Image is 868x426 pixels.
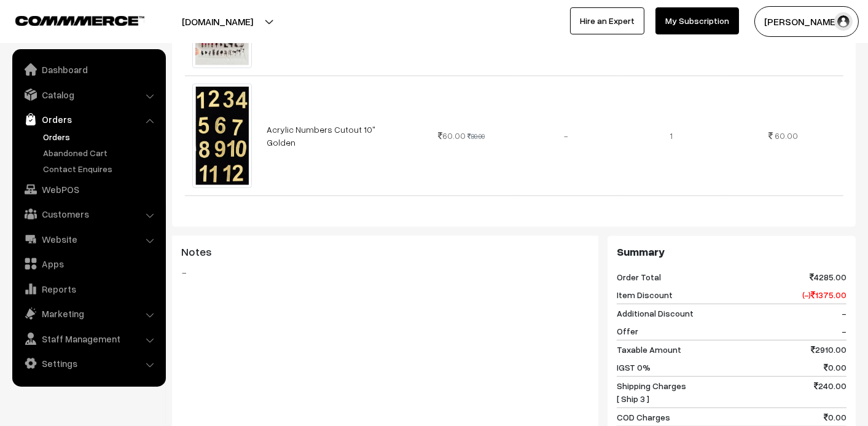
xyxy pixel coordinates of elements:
[824,411,846,424] span: 0.00
[15,12,123,27] a: COMMMERCE
[811,343,846,356] span: 2910.00
[40,130,162,143] a: Orders
[181,265,589,280] blockquote: -
[814,379,846,405] span: 240.00
[802,288,846,301] span: (-) 1375.00
[15,16,144,25] img: COMMMERCE
[570,7,644,34] a: Hire an Expert
[438,130,466,141] span: 60.00
[15,108,162,130] a: Orders
[514,76,619,195] td: -
[181,245,589,259] h3: Notes
[655,7,739,34] a: My Subscription
[617,343,681,356] span: Taxable Amount
[617,288,673,301] span: Item Discount
[810,270,846,283] span: 4285.00
[617,307,694,320] span: Additional Discount
[467,132,485,140] strike: 80.00
[617,325,638,337] span: Offer
[617,361,651,374] span: IGST 0%
[139,6,296,37] button: [DOMAIN_NAME]
[15,58,162,81] a: Dashboard
[192,84,252,188] img: 1706294703477-760362256.png
[15,253,162,275] a: Apps
[617,270,661,283] span: Order Total
[15,228,162,250] a: Website
[15,178,162,200] a: WebPOS
[842,325,846,337] span: -
[15,302,162,325] a: Marketing
[670,130,673,141] span: 1
[617,379,686,405] span: Shipping Charges [ Ship 3 ]
[15,278,162,300] a: Reports
[824,361,846,374] span: 0.00
[842,307,846,320] span: -
[617,411,670,424] span: COD Charges
[754,6,859,37] button: [PERSON_NAME]…
[40,162,162,175] a: Contact Enquires
[15,203,162,225] a: Customers
[15,352,162,374] a: Settings
[15,84,162,106] a: Catalog
[617,245,846,259] h3: Summary
[15,328,162,350] a: Staff Management
[834,12,853,31] img: user
[775,130,798,141] span: 60.00
[40,146,162,159] a: Abandoned Cart
[267,124,375,148] a: Acrylic Numbers Cutout 10" Golden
